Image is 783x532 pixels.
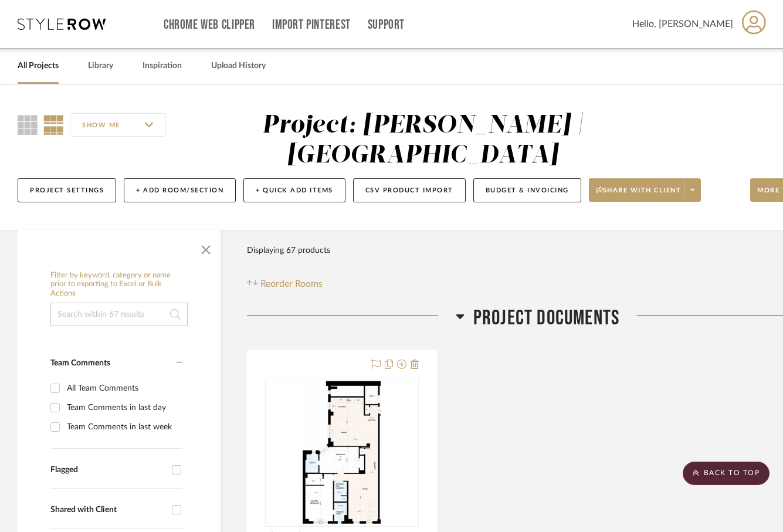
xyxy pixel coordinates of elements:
button: Project Settings [18,178,116,202]
input: Search within 67 results [50,303,188,326]
div: Displaying 67 products [247,239,330,262]
span: Team Comments [50,359,110,367]
scroll-to-top-button: BACK TO TOP [683,462,770,485]
a: Chrome Web Clipper [164,20,255,30]
span: Share with client [596,186,682,204]
img: Floor Plan [303,379,381,526]
button: Reorder Rooms [247,277,323,291]
div: Team Comments in last day [67,398,179,417]
button: Share with client [589,178,701,202]
span: Project Documents [473,306,619,331]
a: Library [88,58,113,74]
div: Team Comments in last week [67,418,179,436]
h6: Filter by keyword, category or name prior to exporting to Excel or Bulk Actions [50,271,188,299]
button: CSV Product Import [353,178,466,202]
button: Budget & Invoicing [473,178,581,202]
span: Hello, [PERSON_NAME] [632,17,733,31]
div: Flagged [50,465,166,475]
button: Close [194,236,218,259]
div: Shared with Client [50,505,166,515]
div: Project: [PERSON_NAME] | [GEOGRAPHIC_DATA] [262,113,584,168]
a: Support [368,20,405,30]
a: All Projects [18,58,59,74]
button: + Quick Add Items [243,178,345,202]
span: Reorder Rooms [260,277,323,291]
button: + Add Room/Section [124,178,236,202]
a: Import Pinterest [272,20,351,30]
a: Upload History [211,58,266,74]
div: All Team Comments [67,379,179,398]
a: Inspiration [143,58,182,74]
